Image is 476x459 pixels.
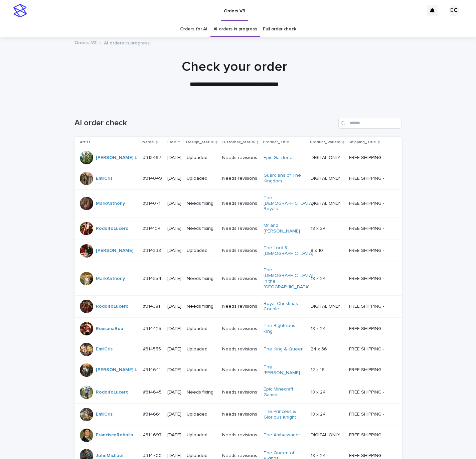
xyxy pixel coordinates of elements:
p: Artist [80,139,90,146]
h1: AI order check [74,118,336,128]
a: EmilCris [96,176,113,181]
tr: [PERSON_NAME] #314238#314238 [DATE]UploadedNeeds revisionsThe Lord & [DEMOGRAPHIC_DATA] 8 x 108 x... [74,240,402,262]
p: Needs fixing [187,201,217,206]
a: EmilCris [96,346,113,352]
p: Shipping_Title [348,139,376,146]
tr: RodolfoLucero #314381#314381 [DATE]Needs fixingNeeds revisionsRoyal Christmas Couple DIGITAL ONLY... [74,295,402,318]
p: Needs fixing [187,304,217,309]
p: Customer_status [221,139,255,146]
p: Needs fixing [187,226,217,232]
p: 18 x 24 [311,410,327,417]
p: #314645 [143,388,163,395]
p: [DATE] [167,326,181,332]
p: Needs revisions [222,201,258,206]
p: FREE SHIPPING - preview in 1-2 business days, after your approval delivery will take 5-10 b.d. [349,224,392,232]
tr: EmilCris #314049#314049 [DATE]UploadedNeeds revisionsGuardians of The Kingdom DIGITAL ONLYDIGITAL... [74,167,402,190]
p: 18 x 24 [311,325,327,332]
a: The [DEMOGRAPHIC_DATA] in the [GEOGRAPHIC_DATA] [264,267,313,290]
p: [DATE] [167,367,181,373]
a: The King & Queen [264,346,304,352]
p: Needs revisions [222,432,258,438]
a: RodolfoLucero [96,390,129,395]
p: FREE SHIPPING - preview in 1-2 business days, after your approval delivery will take 5-10 b.d. [349,452,392,459]
p: Needs revisions [222,226,258,232]
p: [DATE] [167,432,181,438]
p: #314381 [143,302,161,309]
p: [DATE] [167,453,181,459]
tr: [PERSON_NAME] L #313497#313497 [DATE]UploadedNeeds revisionsEpic Gardener DIGITAL ONLYDIGITAL ONL... [74,148,402,167]
a: Royal Christmas Couple [264,301,305,312]
p: 18 x 24 [311,452,327,459]
p: Product_Variant [310,139,341,146]
p: DIGITAL ONLY [311,431,342,438]
p: #314049 [143,174,163,181]
p: Product_Title [263,139,289,146]
a: The Righteous King [264,323,305,334]
p: Needs revisions [222,367,258,373]
p: FREE SHIPPING - preview in 1-2 business days, after your approval delivery will take 5-10 b.d. [349,325,392,332]
a: MarkAnthony [96,201,125,206]
p: #314425 [143,325,163,332]
p: 18 x 24 [311,275,327,282]
p: #314641 [143,366,162,373]
p: #314238 [143,247,162,254]
p: [DATE] [167,155,181,161]
p: FREE SHIPPING - preview in 1-2 business days, after your approval delivery will take 5-10 b.d. [349,174,392,181]
p: Uploaded [187,346,217,352]
a: RodolfoLucero [96,304,129,309]
h1: Check your order [70,59,398,75]
p: [DATE] [167,276,181,282]
tr: FranciscoRebollo #314697#314697 [DATE]UploadedNeeds revisionsThe Ambassador DIGITAL ONLYDIGITAL O... [74,426,402,445]
p: [DATE] [167,412,181,417]
p: FREE SHIPPING - preview in 1-2 business days, after your approval delivery will take 5-10 b.d. [349,410,392,417]
tr: [PERSON_NAME] L #314641#314641 [DATE]UploadedNeeds revisionsThe [PERSON_NAME] 12 x 1612 x 16 FREE... [74,359,402,381]
tr: EmilCris #314555#314555 [DATE]UploadedNeeds revisionsThe King & Queen 24 x 3624 x 36 FREE SHIPPIN... [74,340,402,359]
p: Needs revisions [222,390,258,395]
p: FREE SHIPPING - preview in 1-2 business days, after your approval delivery will take 5-10 b.d. [349,388,392,395]
p: Needs fixing [187,276,217,282]
a: AI orders in progress [213,21,257,37]
a: Orders V3 [74,38,97,46]
p: Uploaded [187,432,217,438]
a: Epic Minecraft Gamer [264,387,305,398]
p: [DATE] [167,176,181,181]
a: Mr and [PERSON_NAME] [264,223,305,234]
p: #314697 [143,431,163,438]
p: #314700 [143,452,163,459]
p: Needs revisions [222,326,258,332]
p: AI orders in progress [104,39,150,46]
p: Uploaded [187,155,217,161]
p: Date [167,139,176,146]
p: FREE SHIPPING - preview in 1-2 business days, after your approval delivery will take 5-10 b.d. [349,366,392,373]
p: [DATE] [167,201,181,206]
p: FREE SHIPPING - preview in 1-2 business days, after your approval delivery will take 5-10 b.d. [349,345,392,352]
a: Orders for AI [180,21,207,37]
p: Needs revisions [222,176,258,181]
p: Needs revisions [222,304,258,309]
tr: RoxsanaRoa #314425#314425 [DATE]UploadedNeeds revisionsThe Righteous King 18 x 2418 x 24 FREE SHI... [74,318,402,340]
p: Needs revisions [222,412,258,417]
p: Uploaded [187,412,217,417]
p: Uploaded [187,176,217,181]
a: Epic Gardener [264,155,294,161]
p: [DATE] [167,304,181,309]
p: DIGITAL ONLY [311,302,342,309]
p: Needs revisions [222,346,258,352]
p: #314354 [143,275,163,282]
p: #313497 [143,154,163,161]
p: FREE SHIPPING - preview in 1-2 business days, after your approval delivery will take 5-10 b.d. [349,247,392,254]
a: RoxsanaRoa [96,326,123,332]
p: #314104 [143,224,162,232]
p: [DATE] [167,390,181,395]
p: Uploaded [187,367,217,373]
p: Design_status [186,139,214,146]
tr: EmilCris #314661#314661 [DATE]UploadedNeeds revisionsThe Princess & Glorious Knight 18 x 2418 x 2... [74,403,402,426]
tr: MarkAnthony #314071#314071 [DATE]Needs fixingNeeds revisionsThe [DEMOGRAPHIC_DATA] Royals DIGITAL... [74,189,402,217]
a: RodolfoLucero [96,226,129,232]
a: [PERSON_NAME] L [96,367,137,373]
p: DIGITAL ONLY [311,199,342,206]
a: [PERSON_NAME] [96,248,133,254]
a: MarkAnthony [96,276,125,282]
p: Needs revisions [222,276,258,282]
p: FREE SHIPPING - preview in 1-2 business days, after your approval delivery will take 5-10 b.d. [349,302,392,309]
